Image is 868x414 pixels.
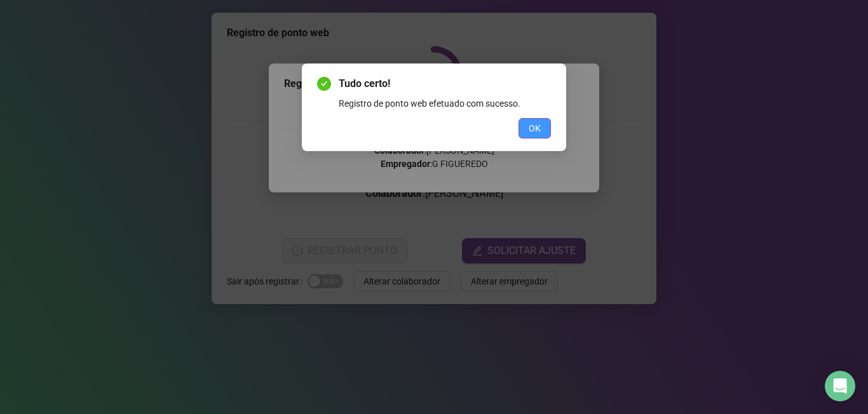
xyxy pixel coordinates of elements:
[339,76,551,91] span: Tudo certo!
[825,371,855,401] div: Open Intercom Messenger
[519,118,551,138] button: OK
[529,121,541,135] span: OK
[317,77,331,91] span: check-circle
[339,97,551,110] div: Registro de ponto web efetuado com sucesso.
